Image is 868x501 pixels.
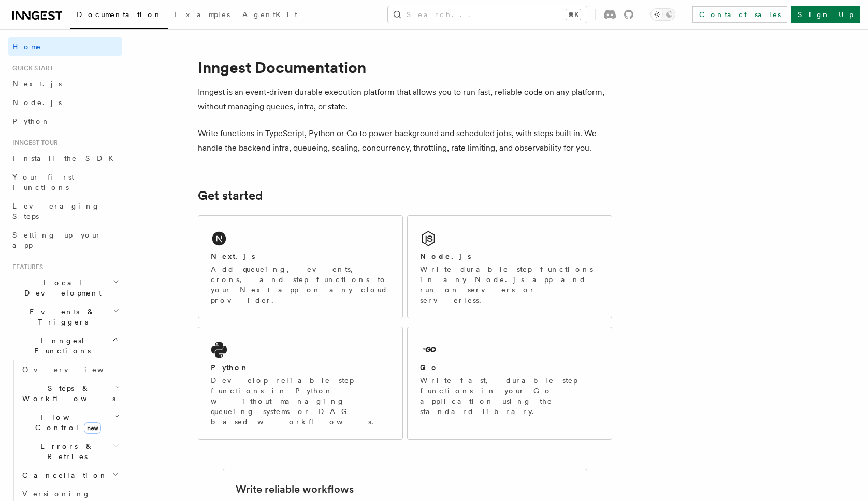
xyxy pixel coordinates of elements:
[12,173,74,191] span: Your first Functions
[18,437,122,466] button: Errors & Retries
[407,327,612,440] a: GoWrite fast, durable step functions in your Go application using the standard library.
[18,470,108,480] span: Cancellation
[388,6,587,23] button: Search...⌘K
[8,139,58,147] span: Inngest tour
[8,226,122,255] a: Setting up your app
[236,3,303,28] a: AgentKit
[12,41,41,52] span: Home
[8,331,122,360] button: Inngest Functions
[22,490,91,498] span: Versioning
[84,422,101,434] span: new
[8,37,122,56] a: Home
[211,362,249,373] h2: Python
[198,85,612,114] p: Inngest is an event-driven durable execution platform that allows you to run fast, reliable code ...
[8,149,122,168] a: Install the SDK
[12,98,62,107] span: Node.js
[420,362,439,373] h2: Go
[198,126,612,155] p: Write functions in TypeScript, Python or Go to power background and scheduled jobs, with steps bu...
[211,251,255,261] h2: Next.js
[18,412,114,433] span: Flow Control
[8,302,122,331] button: Events & Triggers
[211,375,390,427] p: Develop reliable step functions in Python without managing queueing systems or DAG based workflows.
[198,327,403,440] a: PythonDevelop reliable step functions in Python without managing queueing systems or DAG based wo...
[77,10,162,19] span: Documentation
[420,375,599,417] p: Write fast, durable step functions in your Go application using the standard library.
[8,93,122,112] a: Node.js
[650,8,675,21] button: Toggle dark mode
[8,75,122,93] a: Next.js
[242,10,297,19] span: AgentKit
[18,383,115,404] span: Steps & Workflows
[566,9,581,20] kbd: ⌘K
[8,306,113,327] span: Events & Triggers
[8,64,53,72] span: Quick start
[12,231,102,249] span: Setting up your app
[692,6,787,23] a: Contact sales
[407,215,612,318] a: Node.jsWrite durable step functions in any Node.js app and run on servers or serverless.
[175,10,230,19] span: Examples
[420,264,599,305] p: Write durable step functions in any Node.js app and run on servers or serverless.
[12,154,120,163] span: Install the SDK
[211,264,390,305] p: Add queueing, events, crons, and step functions to your Next app on any cloud provider.
[791,6,860,23] a: Sign Up
[18,466,122,484] button: Cancellation
[8,197,122,226] a: Leveraging Steps
[70,3,168,29] a: Documentation
[8,277,113,298] span: Local Development
[420,251,471,261] h2: Node.js
[198,188,263,203] a: Get started
[18,379,122,408] button: Steps & Workflows
[12,202,100,220] span: Leveraging Steps
[8,112,122,130] a: Python
[8,168,122,197] a: Your first Functions
[22,365,129,374] span: Overview
[236,482,354,496] h2: Write reliable workflows
[8,335,112,356] span: Inngest Functions
[12,117,50,125] span: Python
[8,273,122,302] button: Local Development
[18,441,112,462] span: Errors & Retries
[198,58,612,77] h1: Inngest Documentation
[18,360,122,379] a: Overview
[168,3,236,28] a: Examples
[198,215,403,318] a: Next.jsAdd queueing, events, crons, and step functions to your Next app on any cloud provider.
[8,263,43,271] span: Features
[18,408,122,437] button: Flow Controlnew
[12,80,62,88] span: Next.js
